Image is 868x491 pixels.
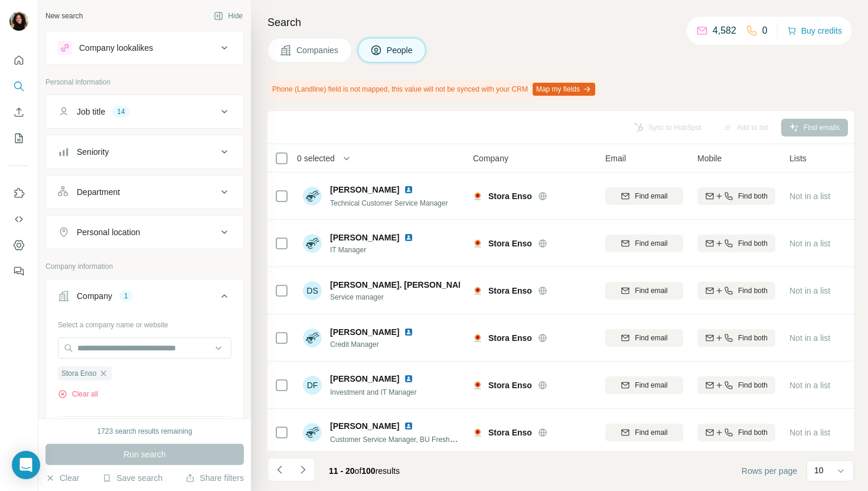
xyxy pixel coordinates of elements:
[297,152,335,164] span: 0 selected
[635,380,667,391] span: Find email
[330,434,501,444] span: Customer Service Manager, BU Fresh Containerboard
[9,183,28,204] button: Use Surfe on LinkedIn
[533,83,595,96] button: Map my fields
[488,427,532,438] span: Stora Enso
[330,184,399,196] span: [PERSON_NAME]
[329,466,400,476] span: results
[635,333,667,343] span: Find email
[9,128,28,149] button: My lists
[404,185,413,194] img: LinkedIn logo
[112,106,129,117] div: 14
[77,290,112,302] div: Company
[330,279,474,291] span: [PERSON_NAME]. [PERSON_NAME]
[814,464,824,476] p: 10
[404,374,413,383] img: LinkedIn logo
[303,281,322,300] div: DS
[303,329,322,347] img: Avatar
[329,466,355,476] span: 11 - 20
[46,178,243,206] button: Department
[267,79,598,99] div: Phone (Landline) field is not mapped, this value will not be synced with your CRM
[330,339,428,350] span: Credit Manager
[473,191,482,201] img: Logo of Stora Enso
[46,218,243,246] button: Personal location
[697,187,775,205] button: Find both
[605,235,683,252] button: Find email
[762,24,768,38] p: 0
[46,97,243,126] button: Job title14
[738,191,768,201] span: Find both
[635,238,667,249] span: Find email
[488,238,532,249] span: Stora Enso
[488,190,532,202] span: Stora Enso
[303,187,322,206] img: Avatar
[787,22,842,39] button: Buy credits
[473,239,482,248] img: Logo of Stora Enso
[102,472,162,484] button: Save search
[77,226,140,238] div: Personal location
[713,24,736,38] p: 4,582
[77,146,109,158] div: Seniority
[473,333,482,343] img: Logo of Stora Enso
[387,44,414,56] span: People
[697,424,775,441] button: Find both
[9,76,28,97] button: Search
[267,14,854,31] h4: Search
[635,285,667,296] span: Find email
[738,238,768,249] span: Find both
[58,389,98,399] button: Clear all
[61,368,96,379] span: Stora Enso
[9,50,28,71] button: Quick start
[46,138,243,166] button: Seniority
[46,34,243,62] button: Company lookalikes
[605,187,683,205] button: Find email
[79,42,153,54] div: Company lookalikes
[789,152,807,164] span: Lists
[303,234,322,253] img: Avatar
[46,282,243,315] button: Company1
[697,282,775,300] button: Find both
[355,466,362,476] span: of
[12,451,40,479] div: Open Intercom Messenger
[635,191,667,201] span: Find email
[473,428,482,437] img: Logo of Stora Enso
[473,381,482,390] img: Logo of Stora Enso
[97,426,192,437] div: 1723 search results remaining
[330,326,399,338] span: [PERSON_NAME]
[605,329,683,347] button: Find email
[488,285,532,297] span: Stora Enso
[789,286,830,295] span: Not in a list
[473,152,508,164] span: Company
[77,186,120,198] div: Department
[605,152,626,164] span: Email
[330,373,399,385] span: [PERSON_NAME]
[738,333,768,343] span: Find both
[635,427,667,438] span: Find email
[330,245,428,255] span: IT Manager
[205,7,251,25] button: Hide
[404,421,413,431] img: LinkedIn logo
[697,329,775,347] button: Find both
[789,191,830,201] span: Not in a list
[404,327,413,337] img: LinkedIn logo
[738,285,768,296] span: Find both
[185,472,244,484] button: Share filters
[45,11,83,21] div: New search
[605,282,683,300] button: Find email
[330,232,399,243] span: [PERSON_NAME]
[45,261,244,272] p: Company information
[697,152,722,164] span: Mobile
[488,332,532,344] span: Stora Enso
[9,209,28,230] button: Use Surfe API
[605,424,683,441] button: Find email
[9,261,28,282] button: Feedback
[9,102,28,123] button: Enrich CSV
[9,12,28,31] img: Avatar
[267,458,291,482] button: Navigate to previous page
[9,235,28,256] button: Dashboard
[45,472,79,484] button: Clear
[77,106,105,118] div: Job title
[697,235,775,252] button: Find both
[605,376,683,394] button: Find email
[119,291,133,301] div: 1
[488,379,532,391] span: Stora Enso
